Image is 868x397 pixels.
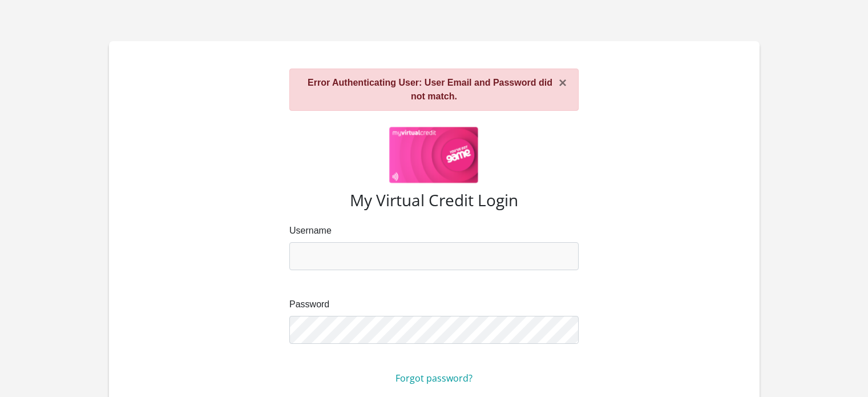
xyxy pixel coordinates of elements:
[136,191,732,210] h3: My Virtual Credit Login
[308,78,552,101] strong: Error Authenticating User: User Email and Password did not match.
[559,76,567,90] button: ×
[289,298,579,311] label: Password
[395,372,473,384] a: Forgot password?
[289,242,579,270] input: Email
[389,127,479,184] img: game logo
[289,224,579,238] label: Username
